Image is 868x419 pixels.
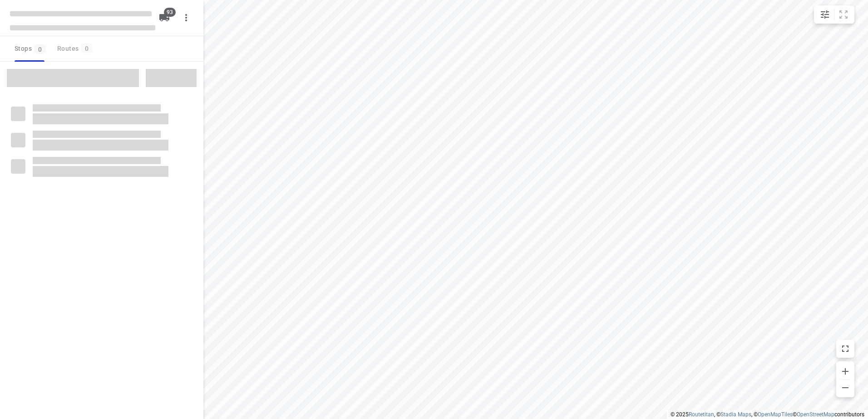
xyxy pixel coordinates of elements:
[720,411,751,418] a: Stadia Maps
[797,411,834,418] a: OpenStreetMap
[814,5,854,24] div: small contained button group
[689,411,714,418] a: Routetitan
[758,411,793,418] a: OpenMapTiles
[671,411,864,418] li: © 2025 , © , © © contributors
[816,5,834,24] button: Map settings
